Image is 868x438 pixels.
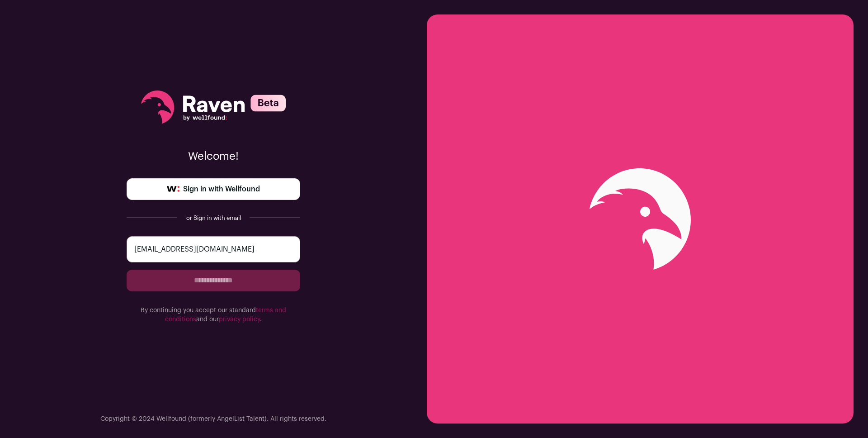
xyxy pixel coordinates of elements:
span: Sign in with Wellfound [183,184,260,195]
p: Welcome! [127,149,300,164]
a: terms and conditions [165,307,286,323]
a: privacy policy [219,316,260,323]
input: email@example.com [127,236,300,262]
p: By continuing you accept our standard and our . [127,306,300,324]
p: Copyright © 2024 Wellfound (formerly AngelList Talent). All rights reserved. [100,414,326,424]
div: or Sign in with email [184,214,242,222]
a: Sign in with Wellfound [127,178,300,200]
img: wellfound-symbol-flush-black-fb3c872781a75f747ccb3a119075da62bfe97bd399995f84a933054e44a575c4.png [167,186,179,192]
